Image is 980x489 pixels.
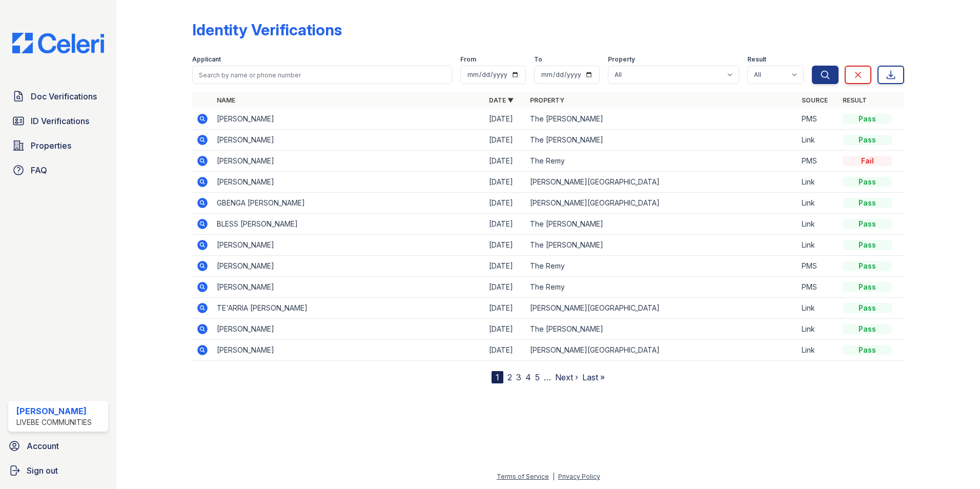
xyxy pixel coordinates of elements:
label: From [460,55,476,64]
td: [DATE] [485,256,526,277]
td: The [PERSON_NAME] [526,214,798,235]
span: … [544,371,551,383]
div: Pass [843,324,892,334]
img: CE_Logo_Blue-a8612792a0a2168367f1c8372b55b34899dd931a85d93a1a3d3e32e68fde9ad4.png [4,33,112,53]
div: Pass [843,303,892,313]
div: Identity Verifications [192,21,342,39]
td: TE'ARRIA [PERSON_NAME] [213,298,485,319]
div: Pass [843,282,892,292]
div: | [553,473,555,480]
td: [DATE] [485,130,526,151]
a: Source [802,96,828,104]
td: BLESS [PERSON_NAME] [213,214,485,235]
a: 4 [525,372,531,382]
span: Properties [31,139,71,152]
td: [DATE] [485,235,526,256]
td: [PERSON_NAME][GEOGRAPHIC_DATA] [526,193,798,214]
td: [DATE] [485,214,526,235]
td: The [PERSON_NAME] [526,235,798,256]
td: [DATE] [485,319,526,340]
div: Pass [843,114,892,124]
td: [PERSON_NAME] [213,172,485,193]
td: Link [798,235,839,256]
td: The [PERSON_NAME] [526,130,798,151]
label: To [534,55,542,64]
span: FAQ [31,164,47,176]
label: Result [747,55,766,64]
td: PMS [798,151,839,172]
span: Sign out [27,464,58,477]
a: ID Verifications [8,111,108,131]
td: [DATE] [485,172,526,193]
td: The [PERSON_NAME] [526,109,798,130]
a: Privacy Policy [558,473,600,480]
a: 5 [535,372,540,382]
td: Link [798,193,839,214]
td: The [PERSON_NAME] [526,319,798,340]
td: [DATE] [485,298,526,319]
div: Pass [843,345,892,355]
label: Applicant [192,55,221,64]
td: PMS [798,109,839,130]
td: The Remy [526,256,798,277]
td: [PERSON_NAME][GEOGRAPHIC_DATA] [526,172,798,193]
a: 3 [516,372,521,382]
a: Property [530,96,564,104]
td: [DATE] [485,340,526,361]
div: Pass [843,135,892,145]
span: Doc Verifications [31,90,97,103]
td: Link [798,172,839,193]
td: [PERSON_NAME] [213,235,485,256]
td: Link [798,319,839,340]
div: LiveBe Communities [16,417,92,427]
td: [DATE] [485,151,526,172]
a: Properties [8,135,108,156]
a: 2 [507,372,512,382]
td: [PERSON_NAME] [213,256,485,277]
td: The Remy [526,151,798,172]
span: ID Verifications [31,115,89,127]
div: Pass [843,219,892,229]
span: Account [27,440,59,452]
td: Link [798,130,839,151]
td: [DATE] [485,109,526,130]
div: Pass [843,240,892,250]
td: [PERSON_NAME] [213,277,485,298]
a: Account [4,436,112,456]
td: Link [798,340,839,361]
div: Pass [843,261,892,271]
td: [PERSON_NAME][GEOGRAPHIC_DATA] [526,298,798,319]
a: Last » [582,372,605,382]
a: Name [217,96,235,104]
div: Fail [843,156,892,166]
td: [DATE] [485,277,526,298]
div: 1 [492,371,503,383]
a: FAQ [8,160,108,180]
td: PMS [798,277,839,298]
label: Property [608,55,635,64]
a: Date ▼ [489,96,514,104]
td: PMS [798,256,839,277]
td: GBENGA [PERSON_NAME] [213,193,485,214]
a: Terms of Service [497,473,549,480]
div: Pass [843,177,892,187]
td: [PERSON_NAME] [213,340,485,361]
div: Pass [843,198,892,208]
td: The Remy [526,277,798,298]
td: [PERSON_NAME] [213,151,485,172]
td: [DATE] [485,193,526,214]
td: [PERSON_NAME] [213,130,485,151]
a: Result [843,96,867,104]
a: Sign out [4,460,112,481]
td: [PERSON_NAME] [213,319,485,340]
a: Next › [555,372,578,382]
input: Search by name or phone number [192,66,452,84]
td: [PERSON_NAME][GEOGRAPHIC_DATA] [526,340,798,361]
td: [PERSON_NAME] [213,109,485,130]
td: Link [798,214,839,235]
td: Link [798,298,839,319]
a: Doc Verifications [8,86,108,107]
div: [PERSON_NAME] [16,405,92,417]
